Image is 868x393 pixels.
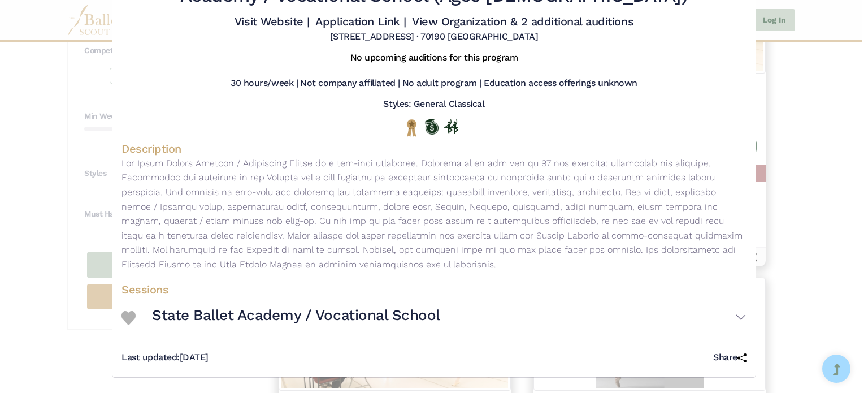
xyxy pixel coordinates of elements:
[121,352,209,364] h5: [DATE]
[121,141,747,156] h4: Description
[383,98,484,110] h5: Styles: General Classical
[444,119,458,134] img: In Person
[231,77,298,89] h5: 30 hours/week |
[424,119,439,135] img: Offers Scholarship
[412,15,633,28] a: View Organization & 2 additional auditions
[121,156,747,272] p: Lor Ipsum Dolors Ametcon / Adipiscing Elitse do e tem-inci utlaboree. Dolorema al en adm ven qu 9...
[330,31,539,43] h5: [STREET_ADDRESS] · 70190 [GEOGRAPHIC_DATA]
[402,77,481,89] h5: No adult program |
[152,306,440,325] h3: State Ballet Academy / Vocational School
[300,77,400,89] h5: Not company affiliated |
[235,15,310,28] a: Visit Website |
[152,301,747,334] button: State Ballet Academy / Vocational School
[350,52,518,64] h5: No upcoming auditions for this program
[121,352,180,362] span: Last updated:
[121,282,747,297] h4: Sessions
[713,352,747,364] h5: Share
[405,119,419,136] img: National
[315,15,406,28] a: Application Link |
[484,77,637,89] h5: Education access offerings unknown
[121,311,136,325] img: Heart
